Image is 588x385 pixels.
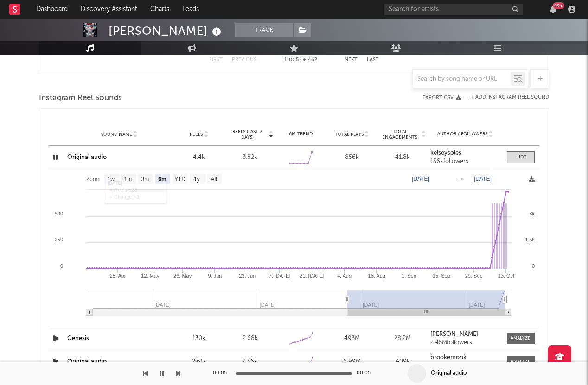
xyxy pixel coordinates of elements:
[430,331,478,337] strong: [PERSON_NAME]
[55,211,63,216] text: 500
[141,273,160,278] text: 12. May
[300,273,324,278] text: 21. [DATE]
[60,263,63,269] text: 0
[194,176,200,183] text: 1y
[176,357,222,366] div: 2.61k
[227,153,273,162] div: 3.82k
[239,273,256,278] text: 23. Jun
[67,359,107,365] a: Original audio
[269,273,291,278] text: 7. [DATE]
[39,93,122,104] span: Instagram Reel Sounds
[433,273,450,278] text: 15. Sep
[275,55,326,66] div: 1 5 462
[430,150,461,156] strong: kelseysoles
[211,176,217,183] text: All
[357,368,375,379] div: 00:05
[345,57,358,63] button: Next
[380,153,426,162] div: 41.8k
[55,237,63,242] text: 250
[430,354,500,361] a: brookemonk
[124,176,132,183] text: 1m
[329,153,375,162] div: 856k
[176,153,222,162] div: 4.4k
[86,176,101,183] text: Zoom
[209,57,223,63] button: First
[67,335,89,341] a: Genesis
[335,132,364,137] span: Total Plays
[458,176,464,182] text: →
[227,129,268,140] span: Reels (last 7 days)
[141,176,149,183] text: 3m
[368,273,385,278] text: 18. Aug
[110,273,126,278] text: 28. Apr
[278,131,324,138] div: 6M Trend
[413,76,511,83] input: Search by song name or URL
[174,176,185,183] text: YTD
[208,273,222,278] text: 9. Jun
[553,2,564,9] div: 99 +
[430,354,467,360] strong: brookemonk
[461,95,549,100] div: + Add Instagram Reel Sound
[288,58,294,62] span: to
[232,57,256,63] button: Previous
[412,176,429,182] text: [DATE]
[67,154,107,160] a: Original audio
[173,273,192,278] text: 26. May
[227,357,273,366] div: 2.56k
[158,176,166,183] text: 6m
[329,334,375,343] div: 493M
[101,132,132,137] span: Sound Name
[402,273,416,278] text: 1. Sep
[300,58,306,62] span: of
[550,6,556,13] button: 99+
[525,237,535,242] text: 1.5k
[430,150,500,157] a: kelseysoles
[190,132,203,137] span: Reels
[430,158,500,165] div: 156k followers
[430,331,500,338] a: [PERSON_NAME]
[470,95,549,100] button: + Add Instagram Reel Sound
[329,357,375,366] div: 6.99M
[422,95,461,101] button: Export CSV
[367,57,379,63] button: Last
[532,263,535,269] text: 0
[235,23,293,37] button: Track
[465,273,483,278] text: 29. Sep
[529,211,535,216] text: 3k
[108,176,115,183] text: 1w
[431,369,467,378] div: Original audio
[213,368,231,379] div: 00:05
[384,4,523,15] input: Search for artists
[380,129,421,140] span: Total Engagements
[498,273,514,278] text: 13. Oct
[380,334,426,343] div: 28.2M
[227,334,273,343] div: 2.68k
[109,23,224,38] div: [PERSON_NAME]
[474,176,492,182] text: [DATE]
[380,357,426,366] div: 409k
[337,273,352,278] text: 4. Aug
[437,131,487,137] span: Author / Followers
[176,334,222,343] div: 130k
[430,340,500,346] div: 2.45M followers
